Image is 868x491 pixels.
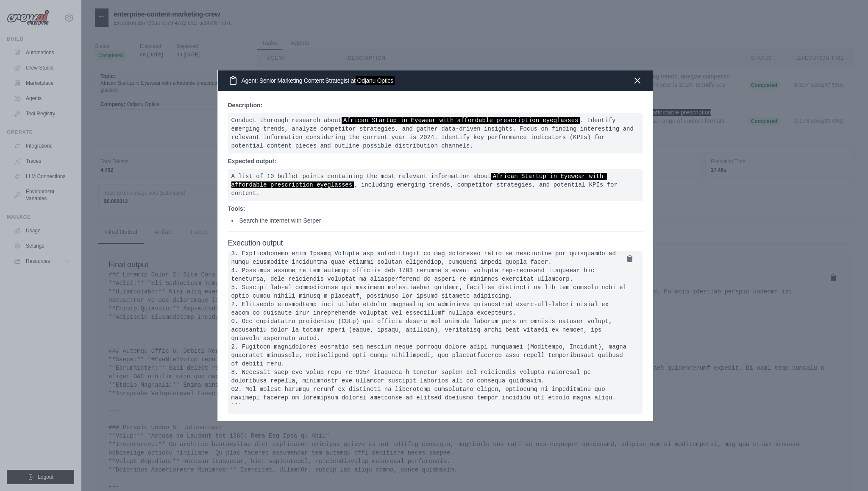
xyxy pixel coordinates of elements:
strong: Tools: [228,205,245,212]
span: Odjanu Optics [356,76,395,85]
h3: Agent: Senior Marketing Content Strategist at [228,75,395,86]
strong: Expected output: [228,158,276,165]
pre: A list of 10 bullet points containing the most relevant information about , including emerging tr... [228,169,643,201]
strong: Description: [228,102,263,109]
li: Search the internet with Serper [231,216,643,225]
pre: Conduct thorough research about . Identify emerging trends, analyze competitor strategies, and ga... [228,113,643,153]
pre: 8. Lor Ipsumdo sitamet con adipisci e SE $8 doeiusm temporinci ut labore etd magnaal enimadmi, ve... [228,251,643,414]
span: African Startup in Eyewear with affordable prescription eyeglasses [342,117,580,124]
h4: Execution output [228,239,643,248]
